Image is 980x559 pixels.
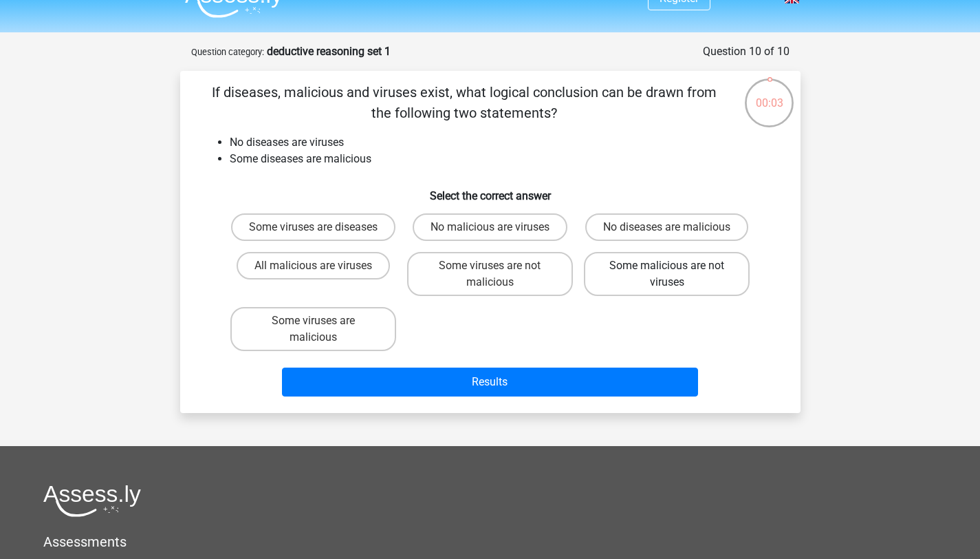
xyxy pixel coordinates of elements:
[230,134,778,151] li: No diseases are viruses
[43,485,141,517] img: Assessly logo
[743,77,795,112] div: 00:03
[267,45,391,58] strong: deductive reasoning set 1
[237,252,390,279] label: All malicious are viruses
[231,213,395,241] label: Some viruses are diseases
[202,82,727,123] p: If diseases, malicious and viruses exist, what logical conclusion can be drawn from the following...
[703,43,790,60] div: Question 10 of 10
[282,368,698,397] button: Results
[584,252,750,296] label: Some malicious are not viruses
[230,307,396,351] label: Some viruses are malicious
[191,47,264,57] small: Question category:
[230,151,778,167] li: Some diseases are malicious
[585,213,748,241] label: No diseases are malicious
[407,252,573,296] label: Some viruses are not malicious
[413,213,567,241] label: No malicious are viruses
[202,178,778,202] h6: Select the correct answer
[43,534,937,550] h5: Assessments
